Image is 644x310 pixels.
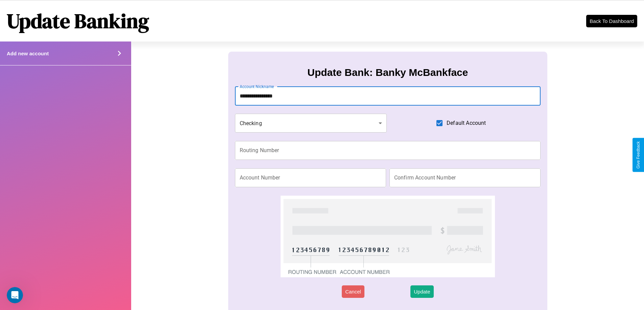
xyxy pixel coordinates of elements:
label: Account Nickname [240,84,274,89]
h1: Update Banking [7,7,149,35]
span: Default Account [447,119,486,127]
iframe: Intercom live chat [7,287,23,303]
button: Back To Dashboard [586,15,637,27]
button: Cancel [342,285,364,298]
h4: Add new account [7,51,49,56]
h3: Update Bank: Banky McBankface [307,67,468,78]
img: check [281,196,495,277]
div: Checking [235,114,387,133]
div: Give Feedback [636,141,641,169]
button: Update [410,285,433,298]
